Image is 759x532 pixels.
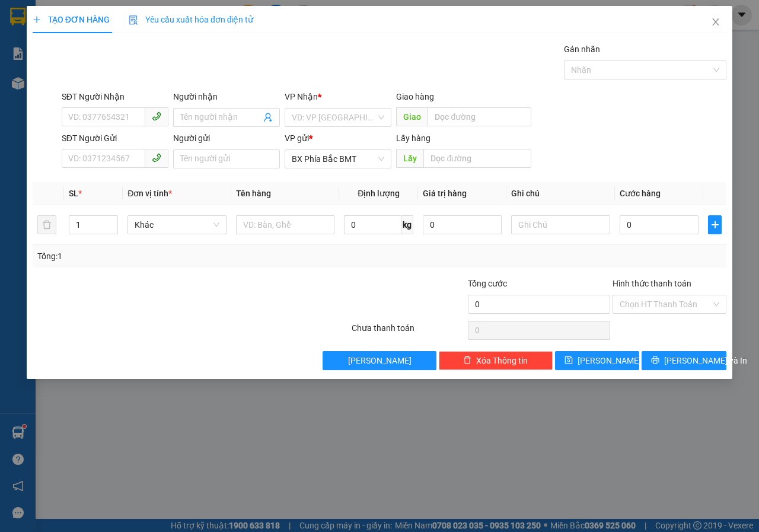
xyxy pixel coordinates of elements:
span: Lấy [396,149,423,168]
span: delete [463,356,471,365]
span: plus [33,15,41,24]
span: Tên hàng [236,189,271,198]
span: [PERSON_NAME] và In [664,354,747,367]
button: save[PERSON_NAME] [555,351,640,370]
div: Người gửi [173,132,280,145]
span: phone [152,153,161,163]
span: Đơn vị tính [127,189,172,198]
input: 0 [423,215,502,234]
input: Dọc đường [428,107,531,126]
span: user-add [263,113,273,122]
span: Định lượng [358,189,400,198]
span: TẠO ĐƠN HÀNG [33,15,110,24]
span: [PERSON_NAME] [348,354,412,367]
span: VP Nhận [285,92,318,101]
span: Tổng cước [468,279,507,288]
span: Cước hàng [620,189,661,198]
span: Giao hàng [396,92,434,101]
span: save [565,356,573,365]
span: Khác [135,216,219,234]
span: Yêu cầu xuất hóa đơn điện tử [129,15,254,24]
div: SĐT Người Gửi [62,132,168,145]
div: VP gửi [285,132,391,145]
th: Ghi chú [506,182,615,205]
span: phone [152,112,161,121]
div: Chưa thanh toán [350,321,467,342]
span: SL [69,189,78,198]
div: Tổng: 1 [37,250,294,263]
span: printer [651,356,659,365]
button: [PERSON_NAME] [323,351,436,370]
span: Xóa Thông tin [476,354,528,367]
input: Ghi Chú [511,215,610,234]
div: Người nhận [173,90,280,103]
span: Giao [396,107,428,126]
span: plus [709,220,721,230]
span: Giá trị hàng [423,189,467,198]
span: BX Phía Bắc BMT [292,150,384,168]
button: deleteXóa Thông tin [439,351,553,370]
input: VD: Bàn, Ghế [236,215,335,234]
input: Dọc đường [423,149,531,168]
div: SĐT Người Nhận [62,90,168,103]
span: close [711,17,720,27]
span: Lấy hàng [396,133,430,143]
label: Hình thức thanh toán [613,279,691,288]
label: Gán nhãn [564,44,600,54]
button: Close [699,6,732,39]
button: plus [708,215,722,234]
button: printer[PERSON_NAME] và In [642,351,726,370]
button: delete [37,215,56,234]
img: icon [129,15,138,25]
span: kg [401,215,413,234]
span: [PERSON_NAME] [578,354,641,367]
